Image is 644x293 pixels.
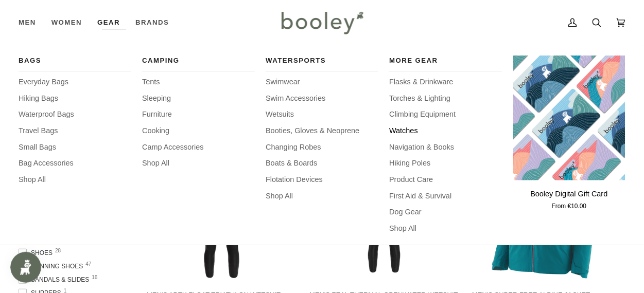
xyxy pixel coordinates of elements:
a: Booties, Gloves & Neoprene [266,125,378,137]
a: Shop All [142,158,254,169]
a: First Aid & Survival [389,191,501,202]
span: Gear [97,17,120,28]
a: Swim Accessories [266,93,378,104]
iframe: Button to open loyalty program pop-up [10,252,41,283]
span: From €10.00 [552,202,586,211]
span: More Gear [389,56,501,66]
span: Camping [142,56,254,66]
a: Watersports [266,56,378,71]
a: Changing Robes [266,142,378,153]
a: Wetsuits [266,109,378,120]
a: Sleeping [142,93,254,104]
a: Small Bags [19,142,131,153]
a: Product Care [389,174,501,186]
a: Dog Gear [389,207,501,218]
span: Shoes [19,248,56,258]
a: Shop All [19,174,131,186]
a: Shop All [266,191,378,202]
a: Shop All [389,223,501,234]
a: Travel Bags [19,125,131,137]
a: Waterproof Bags [19,109,131,120]
a: Flotation Devices [266,174,378,186]
span: 47 [85,262,91,267]
span: Bags [19,56,131,66]
a: Climbing Equipment [389,109,501,120]
a: Hiking Poles [389,158,501,169]
a: More Gear [389,56,501,71]
a: Booley Digital Gift Card [513,56,625,180]
span: Men [19,17,36,28]
a: Camping [142,56,254,71]
span: 16 [92,275,97,280]
a: Swimwear [266,77,378,88]
span: 28 [55,248,61,253]
a: Bags [19,56,131,71]
a: Everyday Bags [19,77,131,88]
product-grid-item-variant: €10.00 [513,56,625,180]
a: Hiking Bags [19,93,131,104]
span: Women [51,17,82,28]
product-grid-item: Booley Digital Gift Card [513,56,625,211]
p: Booley Digital Gift Card [531,189,608,200]
a: Flasks & Drinkware [389,77,501,88]
a: Torches & Lighting [389,93,501,104]
a: Cooking [142,125,254,137]
a: Camp Accessories [142,142,254,153]
a: Furniture [142,109,254,120]
img: Booley [277,8,367,38]
span: Brands [135,17,169,28]
a: Bag Accessories [19,158,131,169]
a: Boats & Boards [266,158,378,169]
a: Navigation & Books [389,142,501,153]
a: Tents [142,77,254,88]
span: Running Shoes [19,262,86,271]
span: Sandals & Slides [19,275,92,284]
a: Watches [389,125,501,137]
span: Watersports [266,56,378,66]
a: Booley Digital Gift Card [513,185,625,212]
